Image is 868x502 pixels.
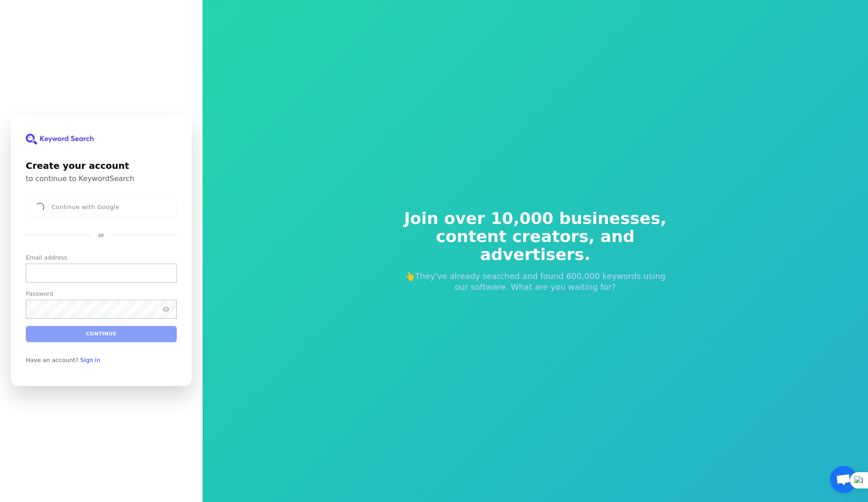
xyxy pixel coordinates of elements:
a: Open chat [830,466,857,493]
span: Have an account? [26,357,79,364]
h1: Create your account [26,159,177,172]
img: KeywordSearch [26,134,94,144]
p: to continue to KeywordSearch [26,174,177,183]
span: content creators, and advertisers. [398,228,673,264]
p: or [98,231,104,239]
p: 👆They've already searched and found 600,000 keywords using our software. What are you waiting for? [398,271,673,293]
a: Sign in [80,357,100,364]
span: Join over 10,000 businesses, [398,209,673,228]
button: Show password [160,304,171,315]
